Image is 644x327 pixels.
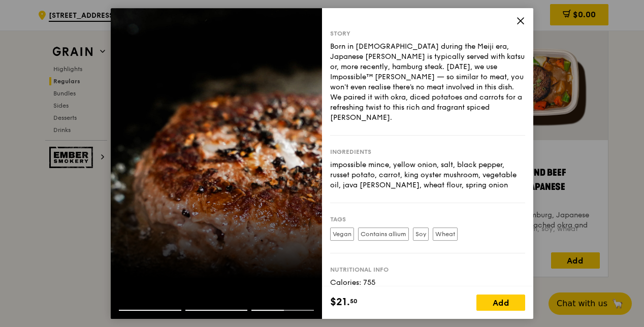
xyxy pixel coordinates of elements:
div: Nutritional info [330,266,525,274]
label: Contains allium [358,227,409,241]
div: Tags [330,215,525,223]
label: Vegan [330,227,354,241]
div: Born in [DEMOGRAPHIC_DATA] during the Meiji era, Japanese [PERSON_NAME] is typically served with ... [330,42,525,123]
span: $21. [330,295,350,310]
label: Soy [413,227,429,241]
div: Ingredients [330,148,525,156]
div: Add [476,295,525,311]
span: 50 [350,297,358,305]
div: Calories: 755 [330,278,525,288]
label: Wheat [433,227,458,241]
div: Story [330,29,525,38]
div: impossible mince, yellow onion, salt, black pepper, russet potato, carrot, king oyster mushroom, ... [330,160,525,190]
